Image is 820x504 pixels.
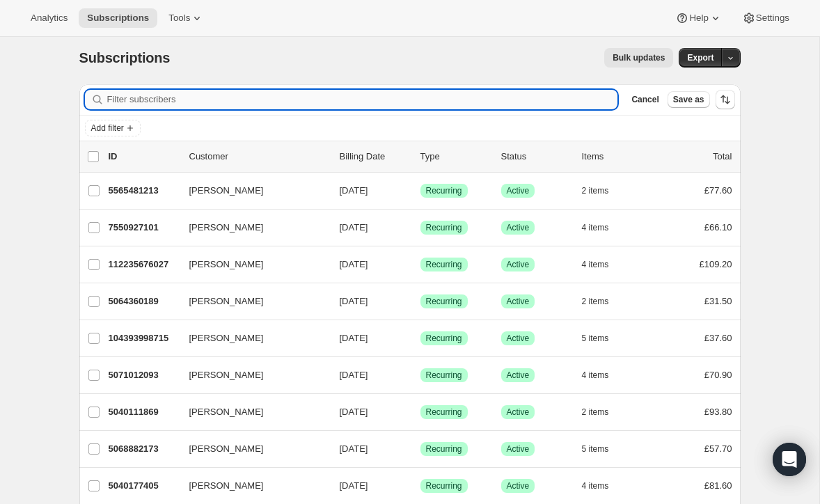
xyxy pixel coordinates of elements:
button: 2 items [582,292,624,311]
span: Recurring [426,370,462,381]
button: Save as [668,91,710,108]
span: Recurring [426,407,462,418]
span: [PERSON_NAME] [189,184,264,198]
p: Billing Date [340,150,409,164]
span: [DATE] [340,296,368,306]
span: Bulk updates [613,52,665,63]
span: £81.60 [704,480,732,491]
div: Open Intercom Messenger [773,443,806,476]
button: Add filter [85,120,141,136]
span: Cancel [631,94,659,105]
button: [PERSON_NAME] [181,253,320,276]
button: Sort the results [716,90,735,109]
span: 4 items [582,480,609,491]
span: Tools [168,13,190,24]
span: Active [507,222,530,233]
span: Recurring [426,296,462,307]
span: Recurring [426,222,462,233]
span: [PERSON_NAME] [189,442,264,456]
span: [DATE] [340,222,368,233]
span: [DATE] [340,443,368,454]
div: 112235676027[PERSON_NAME][DATE]SuccessRecurringSuccessActive4 items£109.20 [109,255,732,274]
span: Recurring [426,259,462,270]
button: [PERSON_NAME] [181,364,320,386]
span: 4 items [582,370,609,381]
span: Save as [673,94,704,105]
span: £37.60 [704,333,732,343]
button: Tools [160,8,212,28]
span: [PERSON_NAME] [189,368,264,382]
p: 7550927101 [109,221,178,235]
div: Type [420,150,490,164]
span: 2 items [582,407,609,418]
button: Cancel [626,91,664,108]
button: Subscriptions [79,8,157,28]
span: 5 items [582,443,609,455]
span: £77.60 [704,185,732,196]
div: 5565481213[PERSON_NAME][DATE]SuccessRecurringSuccessActive2 items£77.60 [109,181,732,200]
div: IDCustomerBilling DateTypeStatusItemsTotal [109,150,732,164]
button: 2 items [582,181,624,200]
button: Export [679,48,722,68]
span: Active [507,296,530,307]
span: £57.70 [704,443,732,454]
span: [PERSON_NAME] [189,258,264,271]
span: Settings [756,13,789,24]
span: Add filter [91,123,124,134]
span: Recurring [426,185,462,196]
span: Active [507,480,530,491]
button: 2 items [582,402,624,422]
button: [PERSON_NAME] [181,401,320,423]
div: 5040111869[PERSON_NAME][DATE]SuccessRecurringSuccessActive2 items£93.80 [109,402,732,422]
span: [DATE] [340,370,368,380]
span: Export [687,52,713,63]
button: [PERSON_NAME] [181,216,320,239]
button: 4 items [582,476,624,496]
button: 4 items [582,255,624,274]
span: Active [507,407,530,418]
span: Help [689,13,708,24]
div: 5071012093[PERSON_NAME][DATE]SuccessRecurringSuccessActive4 items£70.90 [109,365,732,385]
span: £93.80 [704,407,732,417]
span: [DATE] [340,333,368,343]
button: [PERSON_NAME] [181,475,320,497]
span: Recurring [426,443,462,455]
div: 5064360189[PERSON_NAME][DATE]SuccessRecurringSuccessActive2 items£31.50 [109,292,732,311]
button: Help [667,8,730,28]
p: Total [713,150,732,164]
div: 5040177405[PERSON_NAME][DATE]SuccessRecurringSuccessActive4 items£81.60 [109,476,732,496]
p: 5565481213 [109,184,178,198]
span: [DATE] [340,480,368,491]
span: [PERSON_NAME] [189,221,264,235]
button: Settings [734,8,798,28]
span: £66.10 [704,222,732,233]
span: Analytics [31,13,68,24]
span: [PERSON_NAME] [189,294,264,308]
button: Bulk updates [604,48,673,68]
span: Active [507,185,530,196]
p: 5064360189 [109,294,178,308]
span: [PERSON_NAME] [189,331,264,345]
div: 5068882173[PERSON_NAME][DATE]SuccessRecurringSuccessActive5 items£57.70 [109,439,732,459]
div: 7550927101[PERSON_NAME][DATE]SuccessRecurringSuccessActive4 items£66.10 [109,218,732,237]
button: [PERSON_NAME] [181,180,320,202]
span: [DATE] [340,259,368,269]
span: 4 items [582,259,609,270]
button: 4 items [582,365,624,385]
span: Recurring [426,480,462,491]
input: Filter subscribers [107,90,618,109]
span: 2 items [582,185,609,196]
button: [PERSON_NAME] [181,438,320,460]
p: 112235676027 [109,258,178,271]
span: 5 items [582,333,609,344]
span: Active [507,443,530,455]
span: £109.20 [700,259,732,269]
p: 5068882173 [109,442,178,456]
button: 5 items [582,439,624,459]
p: Status [501,150,571,164]
span: [PERSON_NAME] [189,479,264,493]
button: Analytics [22,8,76,28]
span: [PERSON_NAME] [189,405,264,419]
span: £70.90 [704,370,732,380]
button: [PERSON_NAME] [181,290,320,313]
